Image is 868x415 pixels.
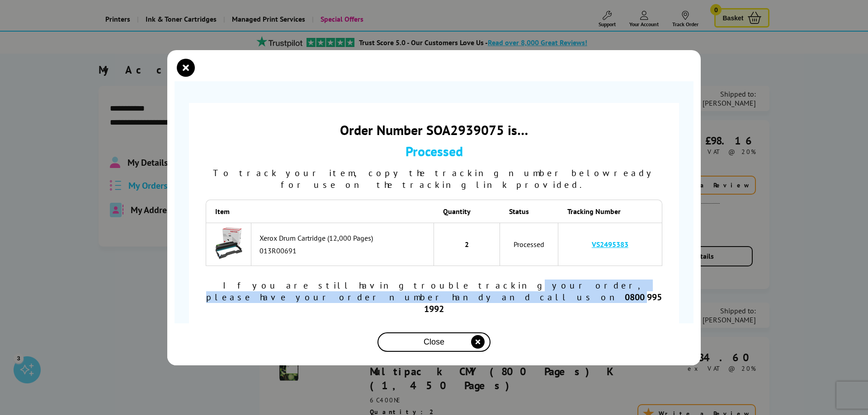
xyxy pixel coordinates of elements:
[206,142,662,160] div: Processed
[434,200,500,223] th: Quantity
[424,291,662,315] b: 0800 995 1992
[213,228,245,259] img: Xerox Drum Cartridge (12,000 Pages)
[500,223,558,266] td: Processed
[213,167,656,191] span: To track your item, copy the tracking number below ready for use on the tracking link provided.
[179,61,193,75] button: close modal
[424,337,444,347] span: Close
[377,332,491,352] button: close modal
[206,121,662,139] div: Order Number SOA2939075 is…
[259,233,429,242] div: Xerox Drum Cartridge (12,000 Pages)
[259,246,429,255] div: 013R00691
[592,240,628,249] a: VS2495383
[558,200,662,223] th: Tracking Number
[206,280,662,315] div: If you are still having trouble tracking your order, please have your order number handy and call...
[206,200,251,223] th: Item
[434,223,500,266] td: 2
[500,200,558,223] th: Status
